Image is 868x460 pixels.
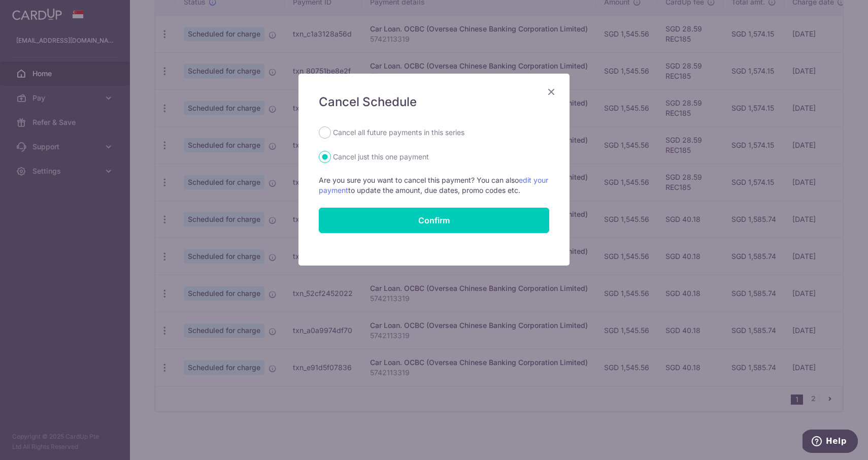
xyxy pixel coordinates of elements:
span: Help [23,7,44,16]
p: Are you sure you want to cancel this payment? You can also to update the amount, due dates, promo... [319,175,549,195]
iframe: Opens a widget where you can find more information [803,430,858,455]
button: Confirm [319,208,549,233]
label: Cancel all future payments in this series [333,126,464,139]
button: Close [545,86,557,98]
label: Cancel just this one payment [333,151,429,163]
h5: Cancel Schedule [319,94,549,110]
